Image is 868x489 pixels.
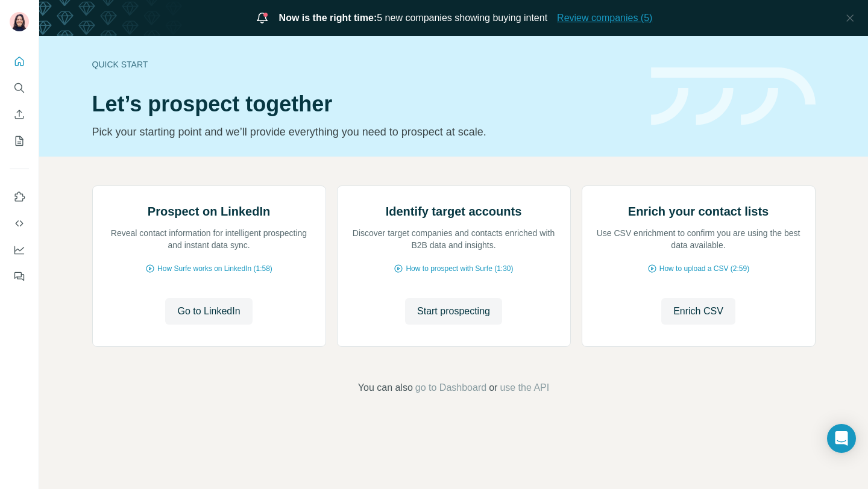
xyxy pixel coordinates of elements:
[386,203,522,220] h2: Identify target accounts
[279,11,548,25] span: 5 new companies showing buying intent
[10,266,29,287] button: Feedback
[92,58,637,70] div: Quick start
[661,298,735,325] button: Enrich CSV
[10,186,29,208] button: Use Surfe on LinkedIn
[405,298,502,325] button: Start prospecting
[350,227,558,251] p: Discover target companies and contacts enriched with B2B data and insights.
[10,51,29,72] button: Quick start
[10,239,29,261] button: Dashboard
[10,130,29,152] button: My lists
[358,381,413,395] span: You can also
[406,263,513,274] span: How to prospect with Surfe (1:30)
[148,203,270,220] h2: Prospect on LinkedIn
[10,77,29,99] button: Search
[177,304,240,319] span: Go to LinkedIn
[165,298,252,325] button: Go to LinkedIn
[489,381,497,395] span: or
[673,304,723,319] span: Enrich CSV
[10,104,29,125] button: Enrich CSV
[594,227,803,251] p: Use CSV enrichment to confirm you are using the best data available.
[500,381,549,395] button: use the API
[417,304,490,319] span: Start prospecting
[10,12,29,31] img: Avatar
[628,203,769,220] h2: Enrich your contact lists
[659,263,749,274] span: How to upload a CSV (2:59)
[92,123,637,140] p: Pick your starting point and we’ll provide everything you need to prospect at scale.
[415,381,486,395] button: go to Dashboard
[105,227,313,251] p: Reveal contact information for intelligent prospecting and instant data sync.
[827,424,856,453] div: Open Intercom Messenger
[557,11,652,25] button: Review companies (5)
[651,67,816,126] img: banner
[10,213,29,234] button: Use Surfe API
[92,92,637,116] h1: Let’s prospect together
[279,13,377,23] span: Now is the right time:
[157,263,272,274] span: How Surfe works on LinkedIn (1:58)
